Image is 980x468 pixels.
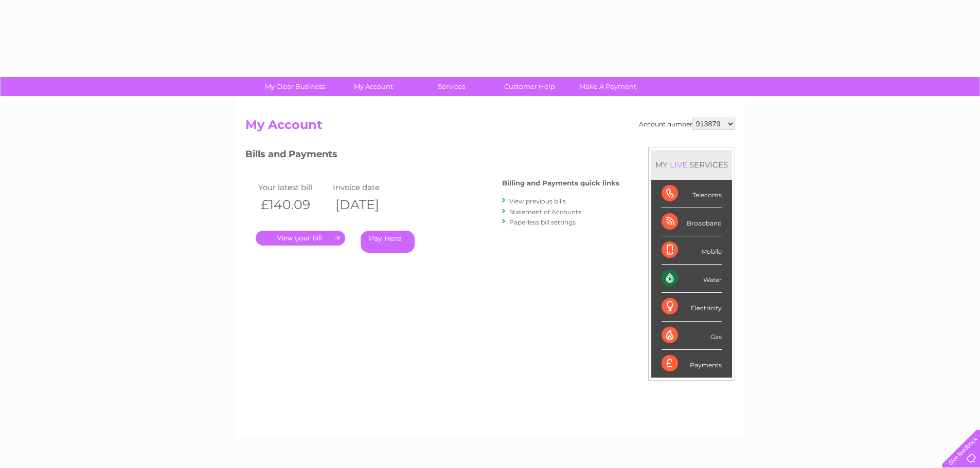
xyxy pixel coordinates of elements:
a: . [256,231,345,246]
h4: Billing and Payments quick links [502,179,619,187]
div: Gas [662,322,722,350]
h2: My Account [245,118,735,137]
a: My Account [331,77,416,96]
a: View previous bills [509,197,566,205]
div: Payments [662,350,722,378]
td: Your latest bill [256,180,330,194]
div: MY SERVICES [651,150,732,179]
div: Broadband [662,208,722,236]
th: £140.09 [256,194,330,215]
div: LIVE [668,160,689,170]
a: Make A Payment [565,77,650,96]
a: Customer Help [487,77,572,96]
a: My Clear Business [253,77,337,96]
h3: Bills and Payments [245,147,619,165]
div: Telecoms [662,180,722,208]
a: Pay Here [361,231,415,253]
td: Invoice date [330,180,405,194]
a: Services [409,77,494,96]
th: [DATE] [330,194,405,215]
a: Paperless bill settings [509,218,576,226]
div: Electricity [662,293,722,321]
a: Statement of Accounts [509,208,581,216]
div: Mobile [662,236,722,265]
div: Water [662,265,722,293]
div: Account number [639,118,735,130]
